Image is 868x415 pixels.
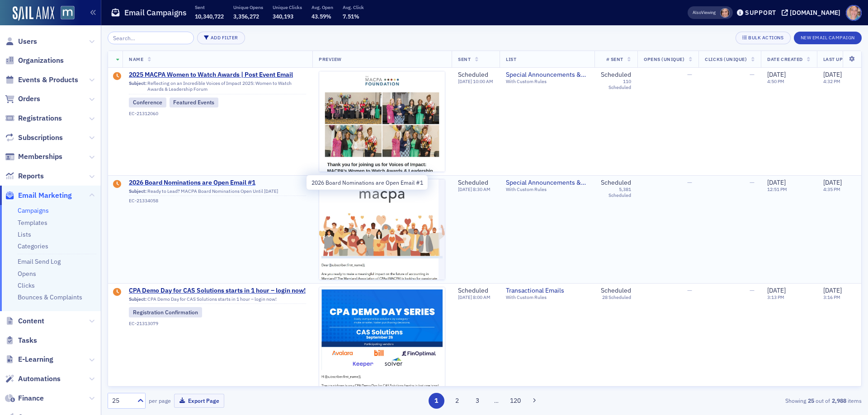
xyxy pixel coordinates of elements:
[18,75,78,85] span: Events & Products
[108,32,194,44] input: Search…
[506,294,588,300] div: With Custom Rules
[473,294,491,300] span: 8:00 AM
[473,78,493,84] span: 10:00 AM
[13,6,54,21] img: SailAMX
[705,56,747,62] span: Clicks (Unique)
[129,111,306,117] div: EC-21312060
[170,98,219,107] div: Featured Events
[129,307,202,317] div: Registration Confirmation
[823,70,842,79] span: [DATE]
[767,70,786,79] span: [DATE]
[601,71,631,79] div: Scheduled
[458,56,471,62] span: Sent
[311,13,331,20] span: 43.59%
[5,94,40,104] a: Orders
[124,7,187,18] h1: Email Campaigns
[113,288,121,297] div: Draft
[18,281,35,289] a: Clicks
[687,178,692,187] span: —
[5,133,63,143] a: Subscriptions
[794,32,862,44] button: New Email Campaign
[748,35,783,40] div: Bulk Actions
[823,56,859,62] span: Last Updated
[458,78,473,84] span: [DATE]
[18,374,61,384] span: Automations
[129,188,306,196] div: Ready to Lead? MACPA Board Nominations Open Until [DATE]
[18,393,44,403] span: Finance
[601,79,631,90] div: 110 Scheduled
[18,152,62,162] span: Memberships
[195,4,224,10] p: Sent
[197,32,245,44] button: Add Filter
[782,9,844,16] button: [DOMAIN_NAME]
[129,80,146,92] span: Subject:
[273,4,302,10] p: Unique Clicks
[644,56,684,62] span: Opens (Unique)
[794,33,862,41] a: New Email Campaign
[458,287,491,295] div: Scheduled
[823,294,840,300] time: 3:16 PM
[129,296,306,304] div: CPA Demo Day for CAS Solutions starts in 1 hour – login now!
[233,4,263,10] p: Unique Opens
[18,354,53,364] span: E-Learning
[767,78,784,84] time: 4:50 PM
[195,13,224,20] span: 10,340,722
[767,294,784,300] time: 3:13 PM
[470,393,486,409] button: 3
[823,78,840,84] time: 4:32 PM
[129,198,306,204] div: EC-21334058
[823,178,842,187] span: [DATE]
[112,396,132,406] div: 25
[113,72,121,81] div: Draft
[5,316,44,326] a: Content
[767,178,786,187] span: [DATE]
[129,321,306,326] div: EC-21313079
[18,257,61,266] a: Email Send Log
[5,393,44,403] a: Finance
[745,9,776,17] div: Support
[750,178,755,187] span: —
[601,187,631,198] div: 5,381 Scheduled
[601,179,631,187] div: Scheduled
[18,336,37,345] span: Tasks
[490,396,503,405] span: …
[113,180,121,189] div: Draft
[129,179,306,187] a: 2026 Board Nominations are Open Email #1
[767,56,802,62] span: Date Created
[506,71,588,79] a: Special Announcements & Special Event Invitations
[129,188,146,194] span: Subject:
[506,179,588,187] a: Special Announcements & Special Event Invitations
[129,287,306,295] a: CPA Demo Day for CAS Solutions starts in 1 hour – login now!
[846,5,862,21] span: Profile
[343,13,359,20] span: 7.51%
[687,286,692,294] span: —
[5,56,64,65] a: Organizations
[18,171,44,181] span: Reports
[750,70,755,79] span: —
[18,206,49,214] a: Campaigns
[617,396,862,405] div: Showing out of items
[806,396,816,405] strong: 25
[129,71,306,79] a: 2025 MACPA Women to Watch Awards | Post Event Email
[54,6,75,21] a: View Homepage
[506,79,588,84] div: With Custom Rules
[18,113,62,123] span: Registrations
[750,286,755,294] span: —
[18,133,63,143] span: Subscriptions
[693,9,701,15] div: Also
[18,219,47,227] a: Templates
[429,393,444,409] button: 1
[129,80,306,94] div: Reflecting on an Incredible Voices of Impact 2025: Women to Watch Awards & Leadership Forum
[5,37,37,47] a: Users
[18,270,36,278] a: Opens
[5,336,37,345] a: Tasks
[736,32,790,44] button: Bulk Actions
[458,186,473,192] span: [DATE]
[508,393,524,409] button: 120
[767,186,787,192] time: 12:51 PM
[473,186,491,192] span: 8:30 AM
